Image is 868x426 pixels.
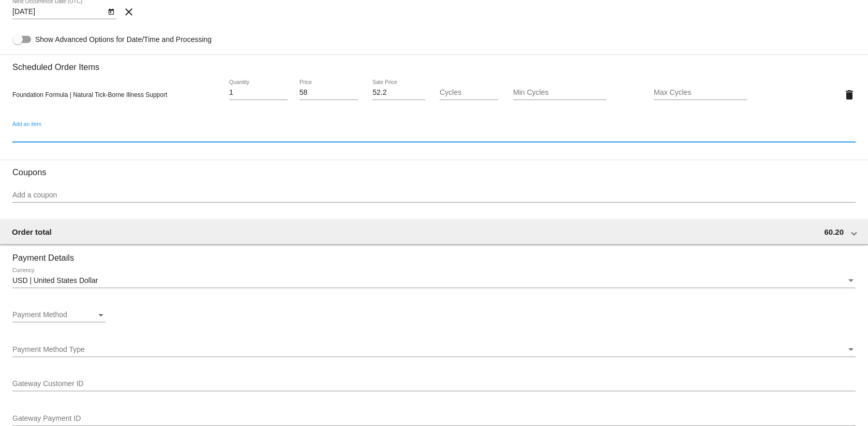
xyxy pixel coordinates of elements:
input: Gateway Customer ID [12,380,856,388]
input: Add a coupon [12,191,856,200]
h3: Payment Details [12,245,856,263]
input: Price [300,89,358,97]
input: Quantity [229,89,288,97]
span: Payment Method [12,310,67,319]
input: Max Cycles [654,89,747,97]
h3: Scheduled Order Items [12,54,856,72]
span: 60.20 [824,228,844,236]
input: Sale Price [372,89,425,97]
h3: Coupons [12,160,856,177]
mat-select: Payment Method Type [12,346,856,354]
input: Next Occurrence Date (UTC) [12,8,106,16]
input: Gateway Payment ID [12,415,856,423]
span: Foundation Formula | Natural Tick-Borne Illness Support [12,91,167,98]
input: Add an item [12,131,856,139]
mat-select: Payment Method [12,311,106,319]
mat-icon: clear [123,6,135,18]
mat-icon: delete [843,89,856,101]
span: Order total [12,228,52,236]
input: Cycles [440,89,498,97]
mat-select: Currency [12,277,856,285]
input: Min Cycles [513,89,606,97]
button: Open calendar [106,6,116,17]
span: Show Advanced Options for Date/Time and Processing [35,34,212,45]
span: USD | United States Dollar [12,276,98,285]
span: Payment Method Type [12,345,85,353]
